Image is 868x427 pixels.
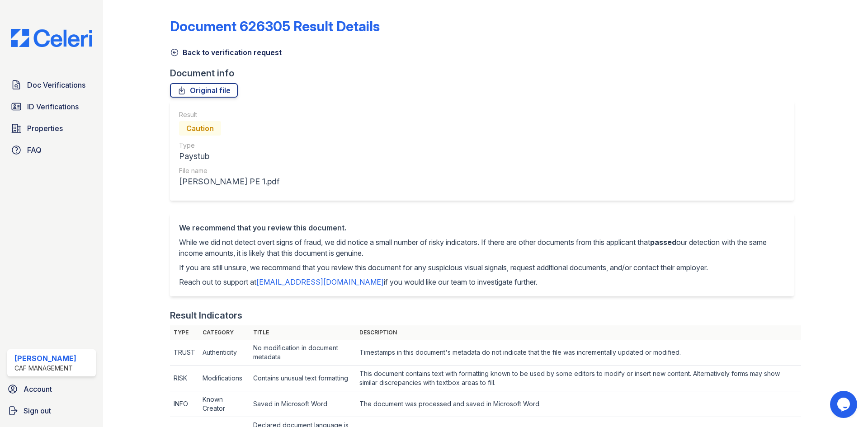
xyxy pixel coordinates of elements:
[4,380,99,398] a: Account
[7,98,96,116] a: ID Verifications
[24,405,51,416] span: Sign out
[179,166,279,175] div: File name
[356,340,801,366] td: Timestamps in this document's metadata do not indicate that the file was incrementally updated or...
[170,83,238,98] a: Original file
[170,340,199,366] td: TRUST
[199,340,250,366] td: Authenticity
[356,366,801,391] td: This document contains text with formatting known to be used by some editors to modify or insert ...
[199,325,250,340] th: Category
[356,391,801,417] td: The document was processed and saved in Microsoft Word.
[199,366,250,391] td: Modifications
[4,402,99,420] a: Sign out
[199,391,250,417] td: Known Creator
[356,325,801,340] th: Description
[170,18,380,34] a: Document 626305 Result Details
[170,67,801,80] div: Document info
[4,29,99,47] img: CE_Logo_Blue-a8612792a0a2168367f1c8372b55b34899dd931a85d93a1a3d3e32e68fde9ad4.png
[179,121,221,136] div: Caution
[179,237,785,258] p: While we did not detect overt signs of fraud, we did notice a small number of risky indicators. I...
[256,277,384,286] a: [EMAIL_ADDRESS][DOMAIN_NAME]
[27,101,79,112] span: ID Verifications
[27,80,85,90] span: Doc Verifications
[27,123,63,134] span: Properties
[170,309,242,322] div: Result Indicators
[27,145,42,155] span: FAQ
[250,340,356,366] td: No modification in document metadata
[179,277,785,287] p: Reach out to support at if you would like our team to investigate further.
[7,119,96,137] a: Properties
[170,47,282,58] a: Back to verification request
[24,384,52,394] span: Account
[7,141,96,159] a: FAQ
[170,325,199,340] th: Type
[179,175,279,188] div: [PERSON_NAME] PE 1.pdf
[14,353,76,364] div: [PERSON_NAME]
[179,110,279,119] div: Result
[170,391,199,417] td: INFO
[179,141,279,150] div: Type
[250,391,356,417] td: Saved in Microsoft Word
[170,366,199,391] td: RISK
[179,150,279,163] div: Paystub
[7,76,96,94] a: Doc Verifications
[650,238,676,247] span: passed
[179,262,785,273] p: If you are still unsure, we recommend that you review this document for any suspicious visual sig...
[179,222,785,233] div: We recommend that you review this document.
[14,364,76,373] div: CAF Management
[830,391,859,418] iframe: chat widget
[250,366,356,391] td: Contains unusual text formatting
[250,325,356,340] th: Title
